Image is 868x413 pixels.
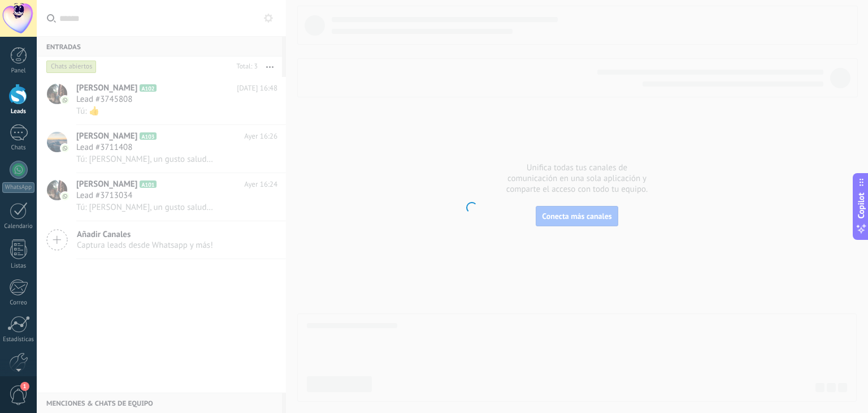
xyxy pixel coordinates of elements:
[20,382,29,391] span: 1
[2,223,35,230] div: Calendario
[2,67,35,75] div: Panel
[2,108,35,115] div: Leads
[856,193,867,219] span: Copilot
[2,182,34,193] div: WhatsApp
[2,336,35,343] div: Estadísticas
[2,144,35,152] div: Chats
[2,263,35,270] div: Listas
[2,299,35,307] div: Correo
